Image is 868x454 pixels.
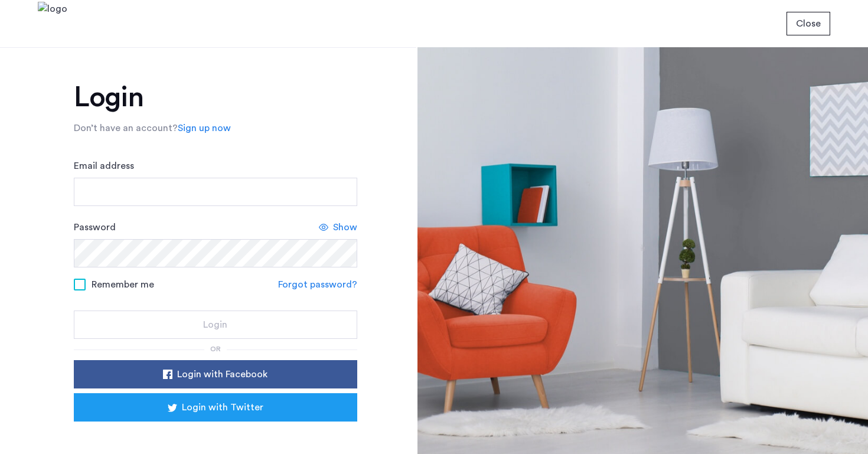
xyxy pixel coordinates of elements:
[796,17,821,31] span: Close
[178,121,231,135] a: Sign up now
[210,345,221,352] span: or
[177,367,267,381] span: Login with Facebook
[182,400,263,414] span: Login with Twitter
[92,277,154,292] span: Remember me
[74,123,178,133] span: Don’t have an account?
[74,360,357,388] button: button
[74,83,357,112] h1: Login
[787,12,830,35] button: button
[74,220,116,234] label: Password
[278,277,357,292] a: Forgot password?
[38,2,67,46] img: logo
[74,311,357,339] button: button
[74,159,134,173] label: Email address
[333,220,357,234] span: Show
[203,318,227,332] span: Login
[74,393,357,422] button: button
